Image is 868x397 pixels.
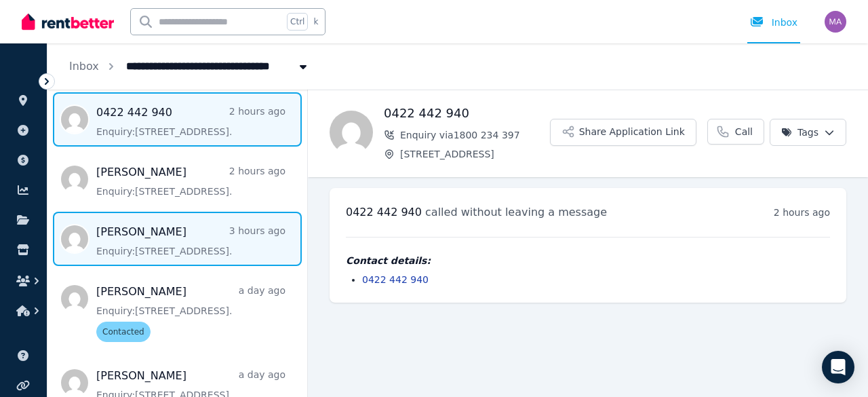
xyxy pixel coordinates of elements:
span: Enquiry via 1800 234 397 [400,128,550,142]
span: Ctrl [287,13,308,31]
button: Share Application Link [550,119,696,146]
span: Call [735,125,753,138]
span: 0422 442 940 [346,206,422,219]
a: 0422 442 940 [362,274,429,285]
a: Inbox [69,60,99,73]
img: Matthew [825,11,846,33]
img: RentBetter [22,12,114,32]
span: [STREET_ADDRESS] [400,147,550,161]
a: [PERSON_NAME]a day agoEnquiry:[STREET_ADDRESS].Contacted [96,284,285,342]
div: Inbox [750,16,797,29]
span: k [313,16,318,27]
a: [PERSON_NAME]2 hours agoEnquiry:[STREET_ADDRESS]. [96,164,285,198]
button: Tags [770,119,846,146]
a: Call [707,119,764,145]
img: 0422 442 940 [330,111,373,154]
div: Open Intercom Messenger [822,351,854,383]
h1: 0422 442 940 [384,104,550,123]
span: Tags [781,126,818,139]
span: called without leaving a message [425,206,607,219]
a: [PERSON_NAME]3 hours agoEnquiry:[STREET_ADDRESS]. [96,224,285,258]
h4: Contact details: [346,254,830,267]
nav: Breadcrumb [47,43,332,90]
a: 0422 442 9402 hours agoEnquiry:[STREET_ADDRESS]. [96,105,285,138]
time: 2 hours ago [774,207,830,218]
